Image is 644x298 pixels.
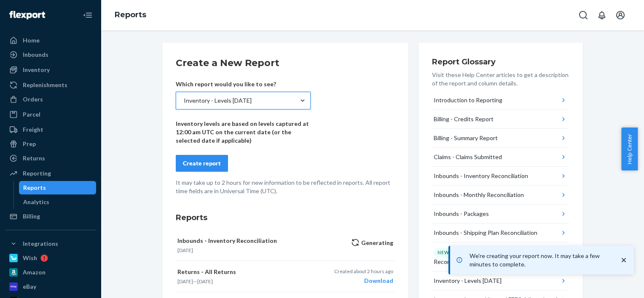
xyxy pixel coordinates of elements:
[432,129,569,148] button: Billing - Summary Report
[176,212,395,223] h3: Reports
[9,11,45,19] img: Flexport logo
[183,159,221,168] div: Create report
[176,155,228,172] button: Create report
[434,210,489,218] div: Inbounds - Packages
[23,169,51,178] div: Reporting
[5,237,96,250] button: Integrations
[19,195,97,209] a: Analytics
[432,186,569,205] button: Inbounds - Monthly Reconciliation
[176,80,311,88] p: Which report would you like to see?
[23,254,37,262] div: Wish
[432,167,569,186] button: Inbounds - Inventory Reconciliation
[434,191,524,199] div: Inbounds - Monthly Reconciliation
[5,210,96,223] a: Billing
[575,7,592,24] button: Open Search Box
[434,115,494,123] div: Billing - Credits Report
[432,91,569,110] button: Introduction to Reporting
[176,178,395,195] p: It may take up to 2 hours for new information to be reflected in reports. All report time fields ...
[23,282,36,291] div: eBay
[5,266,96,279] a: Amazon
[432,223,569,242] button: Inbounds - Shipping Plan Reconciliation
[79,7,96,24] button: Close Navigation
[5,167,96,180] a: Reporting
[470,252,611,269] p: We're creating your report now. It may take a few minutes to complete.
[176,230,395,261] button: Inbounds - Inventory Reconciliation[DATE]Generating
[351,238,393,247] p: Generating
[23,184,46,192] div: Reports
[176,261,395,292] button: Returns - All Returns[DATE]—[DATE]Created about 2 hours agoDownload
[432,271,569,290] button: Inventory - Levels [DATE]
[23,110,40,119] div: Parcel
[23,239,58,248] div: Integrations
[621,128,638,170] button: Help Center
[177,278,193,285] time: [DATE]
[5,78,96,92] a: Replenishments
[434,277,502,285] div: Inventory - Levels [DATE]
[177,278,320,285] p: —
[434,229,537,237] div: Inbounds - Shipping Plan Reconciliation
[177,237,320,245] p: Inbounds - Inventory Reconciliation
[434,134,498,142] div: Billing - Summary Report
[434,96,502,104] div: Introduction to Reporting
[434,153,502,161] div: Claims - Claims Submitted
[177,268,320,276] p: Returns - All Returns
[23,154,45,162] div: Returns
[334,277,393,285] div: Download
[593,7,610,24] button: Open notifications
[620,256,628,264] svg: close toast
[23,66,50,74] div: Inventory
[434,172,528,180] div: Inbounds - Inventory Reconciliation
[434,247,560,266] div: Inbounds - Shipping Plan Reconciliation V2
[5,63,96,77] a: Inventory
[5,280,96,293] a: eBay
[5,108,96,121] a: Parcel
[5,137,96,151] a: Prep
[23,198,49,206] div: Analytics
[5,251,96,265] a: Wish
[176,56,395,70] h2: Create a New Report
[432,110,569,129] button: Billing - Credits Report
[23,140,36,148] div: Prep
[23,212,40,221] div: Billing
[5,48,96,61] a: Inbounds
[5,123,96,136] a: Freight
[184,96,252,105] div: Inventory - Levels [DATE]
[23,125,43,134] div: Freight
[5,34,96,47] a: Home
[334,268,393,275] p: Created about 2 hours ago
[432,148,569,167] button: Claims - Claims Submitted
[19,181,97,194] a: Reports
[5,152,96,165] a: Returns
[177,247,193,253] time: [DATE]
[432,242,569,271] button: NEWInbounds - Shipping Plan Reconciliation V2
[432,205,569,223] button: Inbounds - Packages
[432,71,569,88] p: Visit these Help Center articles to get a description of the report and column details.
[437,249,449,256] p: NEW
[108,3,153,27] ol: breadcrumbs
[197,278,213,285] time: [DATE]
[5,93,96,106] a: Orders
[23,95,43,104] div: Orders
[23,81,67,89] div: Replenishments
[23,36,40,45] div: Home
[176,120,311,145] p: Inventory levels are based on levels captured at 12:00 am UTC on the current date (or the selecte...
[23,51,48,59] div: Inbounds
[612,7,629,24] button: Open account menu
[23,268,46,277] div: Amazon
[432,56,569,67] h3: Report Glossary
[115,10,146,19] a: Reports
